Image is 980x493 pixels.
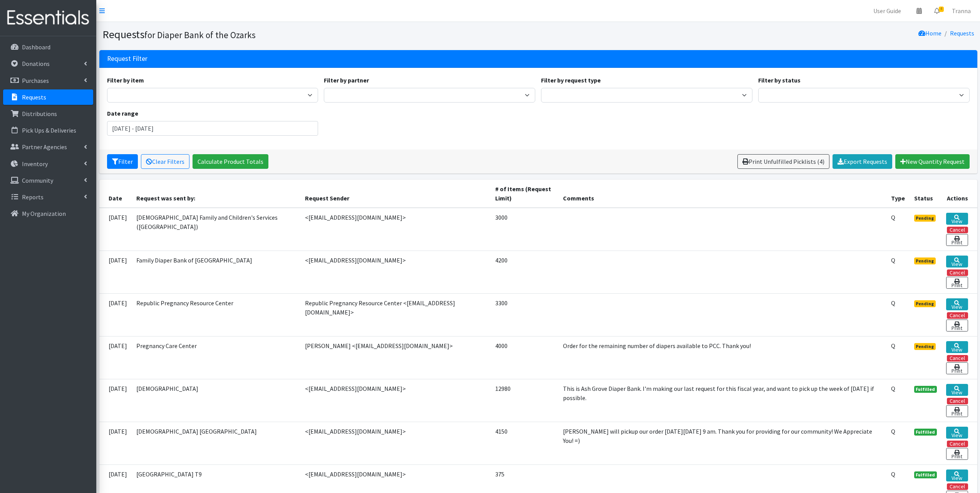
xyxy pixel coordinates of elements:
[491,422,558,464] td: 4150
[867,3,907,19] a: User Guide
[914,429,937,436] span: Fulfilled
[947,441,968,447] button: Cancel
[946,427,968,439] a: View
[22,43,50,51] p: Dashboard
[22,210,66,217] p: My Organization
[300,422,491,464] td: <[EMAIL_ADDRESS][DOMAIN_NAME]>
[300,208,491,251] td: <[EMAIL_ADDRESS][DOMAIN_NAME]>
[946,341,968,353] a: View
[491,336,558,379] td: 4000
[891,214,895,221] abbr: Quantity
[107,76,144,85] label: Filter by item
[947,398,968,404] button: Cancel
[737,154,829,169] a: Print Unfulfilled Picklists (4)
[886,180,910,208] th: Type
[914,300,936,307] span: Pending
[895,154,970,169] a: New Quantity Request
[132,208,301,251] td: [DEMOGRAPHIC_DATA] Family and Children's Services ([GEOGRAPHIC_DATA])
[891,256,895,264] abbr: Quantity
[99,251,132,293] td: [DATE]
[939,7,944,12] span: 4
[141,154,189,169] a: Clear Filters
[918,29,941,37] a: Home
[946,234,968,246] a: Print
[132,336,301,379] td: Pregnancy Care Center
[947,355,968,362] button: Cancel
[891,427,895,435] abbr: Quantity
[910,180,942,208] th: Status
[99,180,132,208] th: Date
[300,336,491,379] td: [PERSON_NAME] <[EMAIL_ADDRESS][DOMAIN_NAME]>
[833,154,892,169] a: Export Requests
[99,422,132,464] td: [DATE]
[300,293,491,336] td: Republic Pregnancy Resource Center <[EMAIL_ADDRESS][DOMAIN_NAME]>
[3,106,93,121] a: Distributions
[22,177,53,184] p: Community
[914,215,936,222] span: Pending
[3,189,93,205] a: Reports
[947,269,968,276] button: Cancel
[3,156,93,172] a: Inventory
[22,160,48,168] p: Inventory
[107,121,318,136] input: January 1, 2011 - December 31, 2011
[3,5,93,31] img: HumanEssentials
[107,154,138,169] button: Filter
[491,379,558,422] td: 12980
[3,206,93,221] a: My Organization
[541,76,601,85] label: Filter by request type
[946,277,968,289] a: Print
[946,298,968,310] a: View
[300,251,491,293] td: <[EMAIL_ADDRESS][DOMAIN_NAME]>
[132,180,301,208] th: Request was sent by:
[107,109,138,118] label: Date range
[132,422,301,464] td: [DEMOGRAPHIC_DATA] [GEOGRAPHIC_DATA]
[914,471,937,478] span: Fulfilled
[491,208,558,251] td: 3000
[22,77,49,84] p: Purchases
[22,126,76,134] p: Pick Ups & Deliveries
[3,173,93,188] a: Community
[946,3,977,19] a: Tranna
[491,293,558,336] td: 3300
[132,293,301,336] td: Republic Pregnancy Resource Center
[193,154,268,169] a: Calculate Product Totals
[941,180,977,208] th: Actions
[22,110,57,118] p: Distributions
[947,227,968,233] button: Cancel
[891,299,895,307] abbr: Quantity
[22,60,50,67] p: Donations
[132,379,301,422] td: [DEMOGRAPHIC_DATA]
[558,422,886,464] td: [PERSON_NAME] will pickup our order [DATE][DATE] 9 am. Thank you for providing for our community!...
[99,208,132,251] td: [DATE]
[491,180,558,208] th: # of Items (Request Limit)
[914,343,936,350] span: Pending
[99,293,132,336] td: [DATE]
[946,384,968,396] a: View
[3,73,93,88] a: Purchases
[99,379,132,422] td: [DATE]
[946,320,968,331] a: Print
[22,143,67,151] p: Partner Agencies
[758,76,801,85] label: Filter by status
[3,56,93,71] a: Donations
[950,29,974,37] a: Requests
[3,139,93,155] a: Partner Agencies
[891,470,895,478] abbr: Quantity
[144,29,256,40] small: for Diaper Bank of the Ozarks
[946,405,968,417] a: Print
[99,336,132,379] td: [DATE]
[946,362,968,374] a: Print
[107,55,147,63] h3: Request Filter
[946,448,968,460] a: Print
[891,342,895,350] abbr: Quantity
[914,386,937,393] span: Fulfilled
[946,213,968,225] a: View
[891,385,895,392] abbr: Quantity
[946,469,968,481] a: View
[946,256,968,268] a: View
[558,379,886,422] td: This is Ash Grove Diaper Bank. I'm making our last request for this fiscal year, and want to pick...
[22,93,46,101] p: Requests
[947,483,968,490] button: Cancel
[324,76,369,85] label: Filter by partner
[102,28,536,41] h1: Requests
